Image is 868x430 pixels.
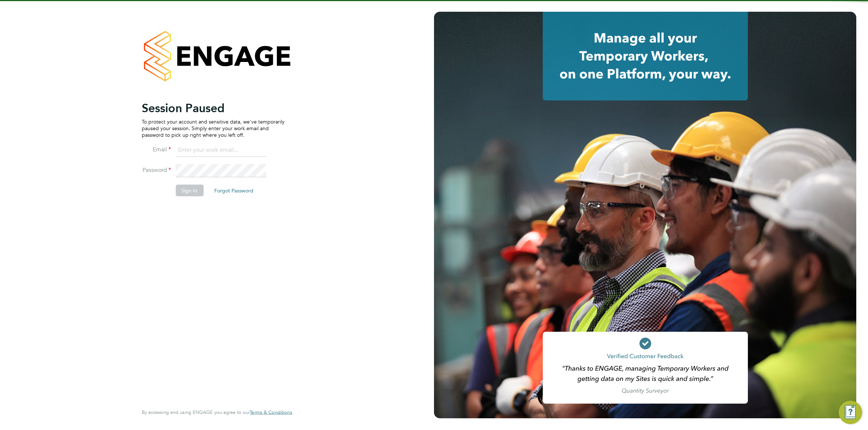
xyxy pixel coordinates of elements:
input: Enter your work email... [175,144,266,157]
label: Email [142,146,171,153]
span: By accessing and using ENGAGE you agree to our [142,409,292,415]
button: Forgot Password [208,184,259,196]
label: Password [142,166,171,174]
p: To protect your account and sensitive data, we've temporarily paused your session. Simply enter y... [142,118,285,138]
h2: Session Paused [142,100,285,115]
button: Sign In [175,184,203,196]
button: Engage Resource Center [839,401,862,424]
span: Terms & Conditions [250,409,292,415]
a: Terms & Conditions [250,409,292,415]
